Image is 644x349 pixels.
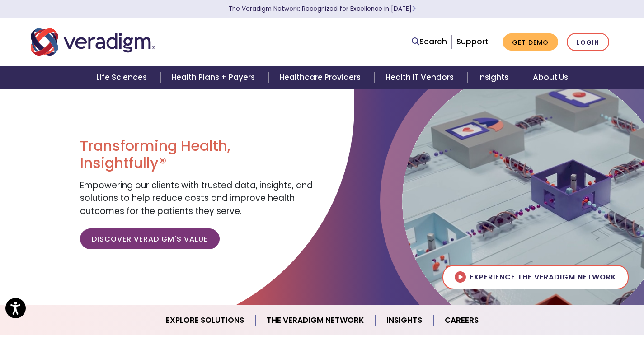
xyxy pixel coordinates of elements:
[160,66,268,89] a: Health Plans + Payers
[375,66,467,89] a: Health IT Vendors
[522,66,579,89] a: About Us
[229,5,416,13] a: The Veradigm Network: Recognized for Excellence in [DATE]Learn More
[80,228,220,249] a: Discover Veradigm's Value
[155,309,256,332] a: Explore Solutions
[456,36,488,47] a: Support
[31,27,155,57] img: Veradigm logo
[503,33,558,51] a: Get Demo
[412,36,447,48] a: Search
[434,309,489,332] a: Careers
[268,66,374,89] a: Healthcare Providers
[467,66,522,89] a: Insights
[256,309,376,332] a: The Veradigm Network
[85,66,160,89] a: Life Sciences
[80,179,313,217] span: Empowering our clients with trusted data, insights, and solutions to help reduce costs and improv...
[376,309,434,332] a: Insights
[567,33,609,51] a: Login
[412,5,416,13] span: Learn More
[80,137,315,172] h1: Transforming Health, Insightfully®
